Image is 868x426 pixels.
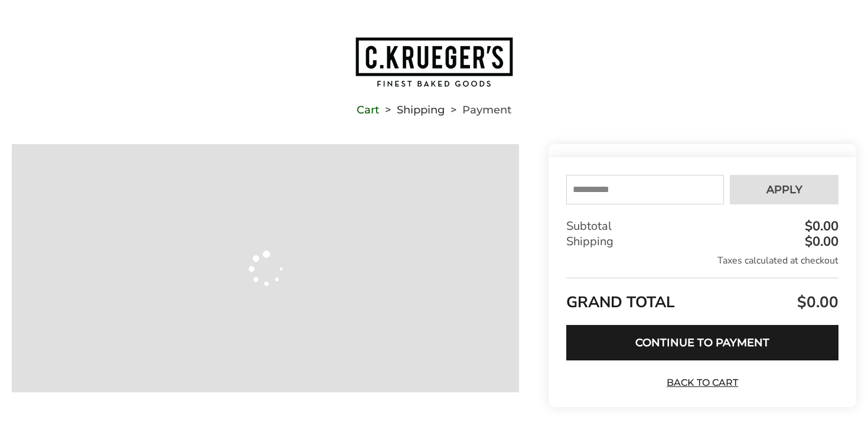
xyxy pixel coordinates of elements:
[354,36,514,88] img: C.KRUEGER'S
[802,220,838,233] div: $0.00
[802,235,838,248] div: $0.00
[12,36,856,88] a: Go to home page
[766,184,802,195] span: Apply
[462,106,511,114] span: Payment
[566,219,838,234] div: Subtotal
[566,254,838,267] div: Taxes calculated at checkout
[730,175,838,204] button: Apply
[661,376,744,389] a: Back to Cart
[566,234,838,249] div: Shipping
[357,106,379,114] a: Cart
[566,278,838,316] div: GRAND TOTAL
[379,106,445,114] li: Shipping
[794,292,838,313] span: $0.00
[566,325,838,360] button: Continue to Payment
